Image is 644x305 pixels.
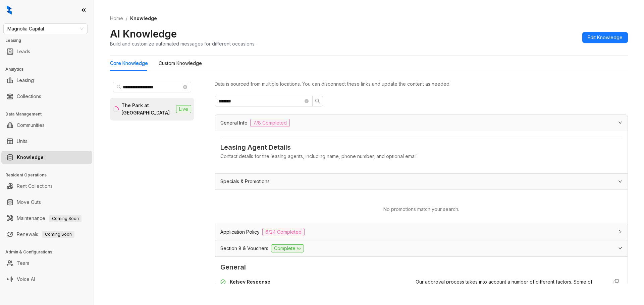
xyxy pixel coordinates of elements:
li: Units [1,135,92,148]
span: 6/24 Completed [262,228,305,236]
li: Leads [1,45,92,58]
span: search [117,85,121,89]
span: close-circle [305,99,309,103]
a: Units [17,135,28,148]
li: Move Outs [1,196,92,209]
span: Edit Knowledge [588,34,623,41]
div: General Info7/8 Completed [215,115,628,131]
h2: AI Knowledge [110,27,177,40]
h3: Resident Operations [5,172,94,178]
span: expanded [618,179,622,183]
h3: Analytics [5,66,94,72]
span: Live [176,105,191,113]
button: Edit Knowledge [582,32,628,43]
a: Collections [17,90,41,103]
a: Team [17,256,29,270]
div: Custom Knowledge [159,60,202,67]
span: collapsed [618,230,622,234]
a: Rent Collections [17,179,53,193]
li: Maintenance [1,212,92,225]
h3: Data Management [5,111,94,117]
div: Core Knowledge [110,60,148,67]
span: Magnolia Capital [7,24,84,34]
span: expanded [618,121,622,125]
a: Home [109,15,124,22]
span: close-circle [183,85,187,89]
h3: Leasing [5,37,94,44]
span: Section 8 & Vouchers [220,245,268,252]
a: Leasing [17,74,34,87]
span: Coming Soon [49,215,82,222]
div: The Park at [GEOGRAPHIC_DATA] [121,102,173,117]
a: Voice AI [17,273,35,286]
span: search [315,98,320,104]
span: General Info [220,119,248,127]
span: Knowledge [130,15,157,21]
div: Contact details for the leasing agents, including name, phone number, and optional email. [220,153,622,160]
li: Leasing [1,74,92,87]
span: Application Policy [220,228,260,236]
span: General [220,262,622,273]
div: Data is sourced from multiple locations. You can disconnect these links and update the content as... [215,80,628,88]
h3: Admin & Configurations [5,249,94,255]
a: Leads [17,45,30,58]
li: Voice AI [1,273,92,286]
span: Specials & Promotions [220,178,270,185]
span: Leasing Agent Details [220,142,622,153]
div: No promotions match your search. [220,200,622,218]
li: Communities [1,119,92,132]
li: Rent Collections [1,179,92,193]
div: Application Policy6/24 Completed [215,224,628,240]
div: Section 8 & VouchersComplete [215,240,628,256]
span: Complete [271,244,304,252]
a: Communities [17,119,45,132]
div: Build and customize automated messages for different occasions. [110,40,256,47]
a: RenewalsComing Soon [17,228,74,241]
span: Coming Soon [42,231,74,238]
span: expanded [618,246,622,250]
li: Team [1,256,92,270]
li: Collections [1,90,92,103]
li: Knowledge [1,151,92,164]
li: Renewals [1,228,92,241]
a: Move Outs [17,196,41,209]
span: 7/8 Completed [250,119,290,127]
a: Knowledge [17,151,44,164]
li: / [126,15,127,22]
div: Specials & Promotions [215,174,628,189]
div: Kelsey Response [230,278,376,286]
img: logo [7,5,12,15]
